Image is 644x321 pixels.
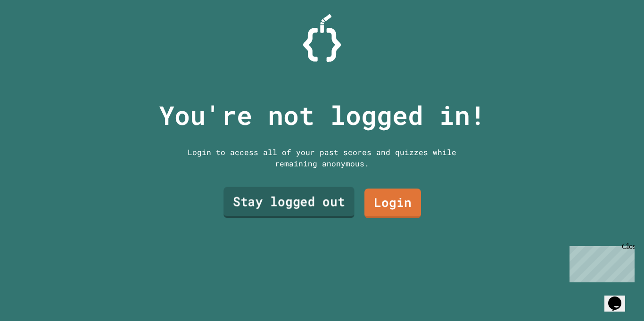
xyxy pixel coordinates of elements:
[604,283,635,312] iframe: chat widget
[303,14,341,62] img: Logo.svg
[364,189,421,218] a: Login
[566,242,635,282] iframe: chat widget
[181,147,463,169] div: Login to access all of your past scores and quizzes while remaining anonymous.
[159,96,486,135] p: You're not logged in!
[4,4,65,60] div: Chat with us now!Close
[223,187,355,218] a: Stay logged out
